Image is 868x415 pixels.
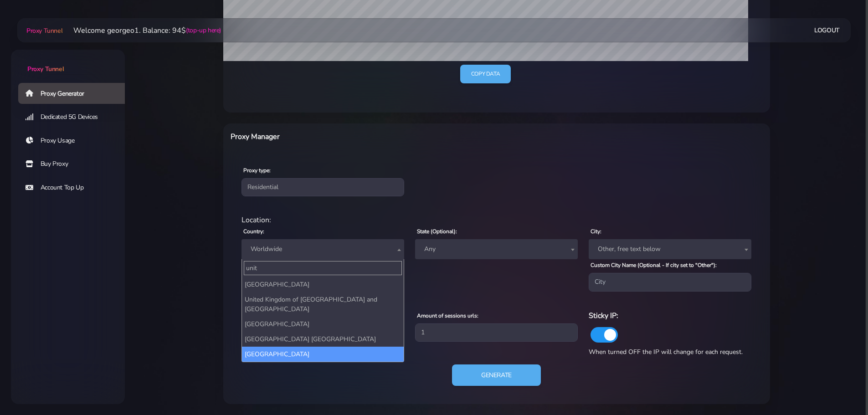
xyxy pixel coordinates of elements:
[18,83,132,104] a: Proxy Generator
[11,50,125,74] a: Proxy Tunnel
[421,243,572,256] span: Any
[186,26,221,35] a: (top-up here)
[242,347,404,362] li: [GEOGRAPHIC_DATA]
[62,25,221,36] li: Welcome georgeo1. Balance: 94$
[18,107,132,128] a: Dedicated 5G Devices
[236,299,757,310] div: Proxy Settings:
[242,292,404,317] li: United Kingdom of [GEOGRAPHIC_DATA] and [GEOGRAPHIC_DATA]
[247,243,399,256] span: Worldwide
[25,23,62,38] a: Proxy Tunnel
[27,65,64,73] span: Proxy Tunnel
[589,239,751,259] span: Other, free text below
[415,239,578,259] span: Any
[417,312,478,320] label: Amount of sessions urls:
[589,310,751,322] h6: Sticky IP:
[589,348,743,356] span: When turned OFF the IP will change for each request.
[452,364,541,386] button: Generate
[589,273,751,291] input: City
[26,26,62,35] span: Proxy Tunnel
[18,154,132,174] a: Buy Proxy
[236,215,757,225] div: Location:
[591,227,601,236] label: City:
[417,227,457,236] label: State (Optional):
[242,332,404,347] li: [GEOGRAPHIC_DATA] [GEOGRAPHIC_DATA]
[242,317,404,332] li: [GEOGRAPHIC_DATA]
[18,130,132,151] a: Proxy Usage
[591,261,717,269] label: Custom City Name (Optional - If city set to "Other"):
[824,371,857,404] iframe: Webchat Widget
[241,239,404,259] span: Worldwide
[243,166,271,174] label: Proxy type:
[231,131,536,143] h6: Proxy Manager
[18,177,132,198] a: Account Top Up
[594,243,746,256] span: Other, free text below
[814,22,840,39] a: Logout
[244,261,402,275] input: Search
[460,65,511,83] a: Copy data
[243,227,264,236] label: Country:
[242,277,404,292] li: [GEOGRAPHIC_DATA]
